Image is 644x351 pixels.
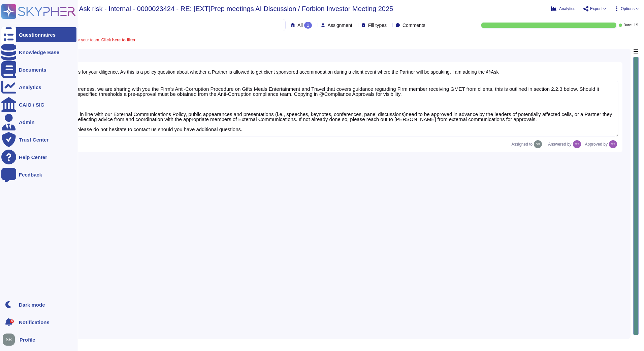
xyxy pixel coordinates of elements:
div: Feedback [19,172,42,177]
span: Approved by [585,142,608,146]
span: Answered by [548,142,571,146]
span: Analytics [559,7,575,11]
div: Analytics [19,85,41,90]
img: user [573,140,581,148]
div: 9+ [10,319,14,323]
div: Documents [19,67,46,72]
img: user [534,140,542,148]
span: Export [590,7,602,11]
span: Done: [623,24,633,27]
div: 1 [304,22,312,29]
div: CAIQ / SIG [19,102,44,107]
div: Knowledge Base [19,50,59,55]
span: Notifications [19,320,50,325]
a: Analytics [1,80,76,94]
span: A question is assigned to you or your team. [23,38,135,42]
div: Trust Center [19,137,49,142]
img: user [609,140,617,148]
span: Profile [20,337,35,342]
textarea: For you awareness, we are sharing with you the Firm's Anti-Corruption Procedure on Gifts Meals En... [46,81,618,137]
a: Admin [1,115,76,129]
span: All [297,23,303,28]
a: Documents [1,62,76,77]
span: Options [621,7,635,11]
a: CAIQ / SIG [1,97,76,112]
a: Knowledge Base [1,45,76,60]
a: Questionnaires [1,27,76,42]
span: Many thanks for your diligence. As this is a policy question about whether a Partner is allowed t... [54,69,499,75]
input: Search by keywords [27,19,285,31]
span: Ask risk - Internal - 0000023424 - RE: [EXT]Prep meetings AI Discussion / Forbion Investor Meetin... [79,5,393,12]
div: Questionnaires [19,32,56,37]
span: Assignment [328,23,352,28]
div: Dark mode [19,302,45,307]
b: Click here to filter [100,38,135,42]
span: Assigned to [512,140,546,148]
img: user [3,334,15,346]
span: Fill types [368,23,387,28]
div: Help Center [19,155,47,160]
span: 1 / 1 [634,24,639,27]
a: Trust Center [1,132,76,147]
button: user [1,332,20,347]
span: Comments [402,23,425,28]
div: Admin [19,120,35,125]
a: Feedback [1,167,76,182]
a: Help Center [1,150,76,164]
button: Analytics [551,6,575,11]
